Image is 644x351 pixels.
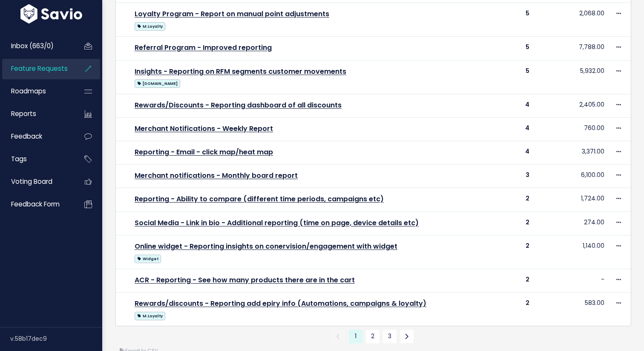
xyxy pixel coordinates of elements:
a: [DOMAIN_NAME] [135,78,180,88]
a: Feature Requests [2,59,71,78]
img: logo-white.9d6f32f41409.svg [18,4,84,23]
td: 3 [481,165,535,188]
td: 4 [481,94,535,117]
div: v.58b17dec9 [10,328,102,350]
a: Referral Program - Improved reporting [135,43,272,52]
a: Insights - Reporting on RFM segments customer movements [135,67,346,76]
a: Feedback [2,127,71,146]
a: 3 [383,330,397,343]
span: [DOMAIN_NAME] [135,79,180,88]
td: 2 [481,212,535,235]
td: 2 [481,269,535,292]
td: 583.00 [535,292,609,325]
a: Tags [2,149,71,169]
a: Merchant notifications - Monthly board report [135,171,298,180]
a: Feedback form [2,194,71,214]
a: M.Loyalty [135,20,165,31]
td: - [535,269,609,292]
a: Roadmaps [2,81,71,101]
a: Social Media - Link in bio - Additional reporting (time on page, device details etc) [135,218,419,228]
td: 7,788.00 [535,37,609,60]
span: Roadmaps [11,87,46,96]
td: 5 [481,3,535,37]
a: Widget [135,253,161,264]
td: 5 [481,37,535,60]
td: 1,724.00 [535,188,609,212]
td: 2 [481,292,535,325]
td: 1,140.00 [535,235,609,269]
a: Reports [2,104,71,124]
td: 760.00 [535,117,609,141]
span: Feature Requests [11,64,68,73]
td: 5 [481,60,535,94]
span: M.Loyalty [135,312,165,320]
a: Voting Board [2,172,71,191]
a: Inbox (663/0) [2,36,71,56]
span: Inbox (663/0) [11,41,54,50]
td: 2,405.00 [535,94,609,117]
span: 1 [349,330,362,343]
td: 2,068.00 [535,3,609,37]
span: Feedback form [11,200,60,209]
a: ACR - Reporting - See how many products there are in the cart [135,275,355,285]
a: 2 [366,330,379,343]
td: 2 [481,235,535,269]
td: 3,371.00 [535,141,609,164]
span: Feedback [11,132,42,141]
td: 2 [481,188,535,212]
span: Tags [11,154,27,163]
td: 6,100.00 [535,165,609,188]
a: Reporting - Ability to compare (different time periods, campaigns etc) [135,194,384,204]
a: Merchant Notifications - Weekly Report [135,124,273,133]
a: Rewards/Discounts - Reporting dashboard of all discounts [135,100,342,110]
td: 4 [481,141,535,164]
span: Widget [135,255,161,263]
a: Online widget - Reporting insights on conervision/engagement with widget [135,241,397,251]
span: Reports [11,109,36,118]
a: M.Loyalty [135,310,165,321]
span: M.Loyalty [135,22,165,31]
td: 274.00 [535,212,609,235]
a: Rewards/discounts - Reporting add epiry info (Automations, campaigns & loyalty) [135,299,426,308]
td: 5,932.00 [535,60,609,94]
a: Loyalty Program - Report on manual point adjustments [135,9,329,19]
td: 4 [481,117,535,141]
span: Voting Board [11,177,52,186]
a: Reporting - Email - click map/heat map [135,147,273,157]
